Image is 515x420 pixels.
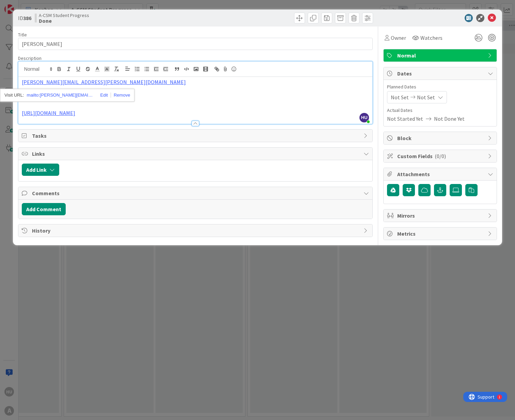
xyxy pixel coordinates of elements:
span: Owner [391,34,406,42]
span: Not Done Yet [434,115,465,123]
button: Add Comment [22,203,66,215]
div: 1 [35,3,37,8]
a: [PERSON_NAME][EMAIL_ADDRESS][PERSON_NAME][DOMAIN_NAME] [22,79,186,85]
span: Dates [397,69,484,78]
span: Mirrors [397,212,484,220]
input: type card name here... [18,38,373,50]
span: Watchers [420,34,442,42]
span: Not Set [391,93,409,101]
span: Support [14,1,31,9]
a: [URL][DOMAIN_NAME] [22,110,75,116]
b: 386 [23,15,31,21]
span: History [32,226,360,235]
span: A-CSM Student Progress [39,13,89,18]
span: Planned Dates [387,83,493,90]
span: Custom Fields [397,152,484,160]
button: Add Link [22,164,59,176]
span: ID [18,14,31,22]
span: Description [18,55,42,61]
b: Done [39,18,89,23]
p: Group Mural: [22,94,369,101]
span: Not Started Yet [387,115,423,123]
span: Not Set [417,93,435,101]
span: Tasks [32,132,360,140]
span: HU [359,113,369,122]
span: Attachments [397,170,484,178]
span: Actual Dates [387,107,493,114]
span: ( 0/0 ) [435,153,446,159]
span: Metrics [397,230,484,238]
a: mailto:[PERSON_NAME][EMAIL_ADDRESS][PERSON_NAME][DOMAIN_NAME] [27,91,95,100]
span: Normal [397,51,484,60]
span: Comments [32,189,360,197]
span: Links [32,150,360,158]
label: Title [18,32,27,38]
span: Block [397,134,484,142]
